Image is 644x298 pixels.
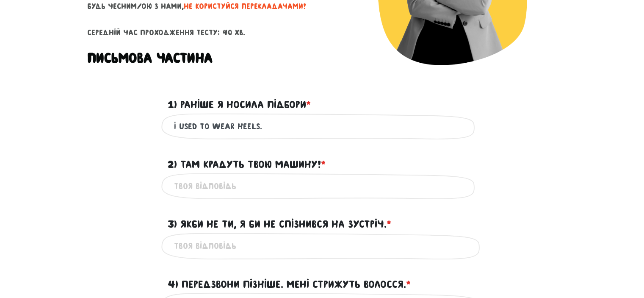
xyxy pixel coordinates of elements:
[168,156,326,173] label: 2) Там крадуть твою машину!
[174,237,470,256] input: Твоя відповідь
[87,50,213,67] h3: Письмова частина
[168,97,311,113] label: 1) Раніше я носила підбори
[184,2,306,11] span: не користуйся перекладачами!
[174,177,470,196] input: Твоя відповідь
[174,117,470,136] input: Твоя відповідь
[168,216,391,232] label: 3) Якби не ти, я би не спізнився на зустріч.
[168,276,411,292] label: 4) Передзвони пізніше. Мені стрижуть волосся.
